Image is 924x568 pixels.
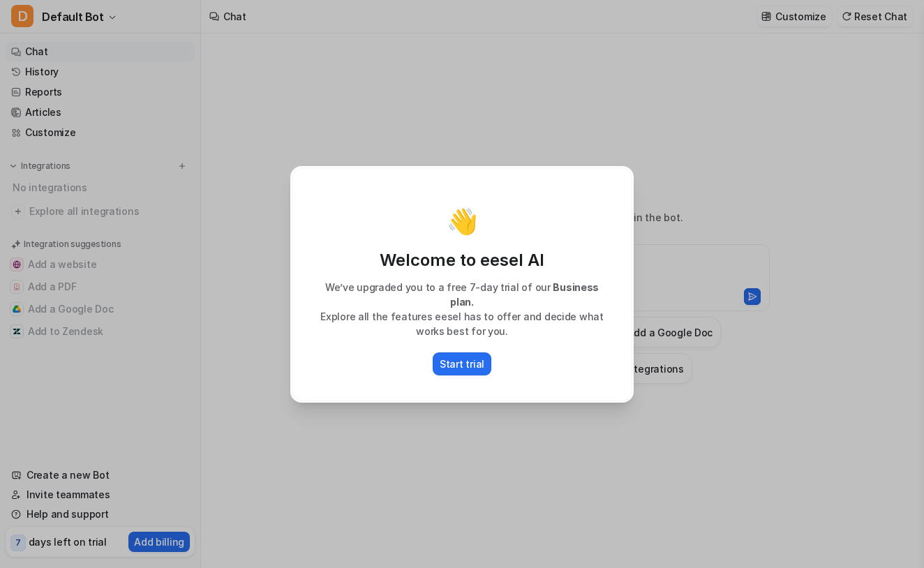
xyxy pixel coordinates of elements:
[306,249,618,271] p: Welcome to eesel AI
[306,280,618,309] p: We’ve upgraded you to a free 7-day trial of our
[440,357,484,371] p: Start trial
[433,352,491,375] button: Start trial
[306,309,618,338] p: Explore all the features eesel has to offer and decide what works best for you.
[447,207,478,235] p: 👋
